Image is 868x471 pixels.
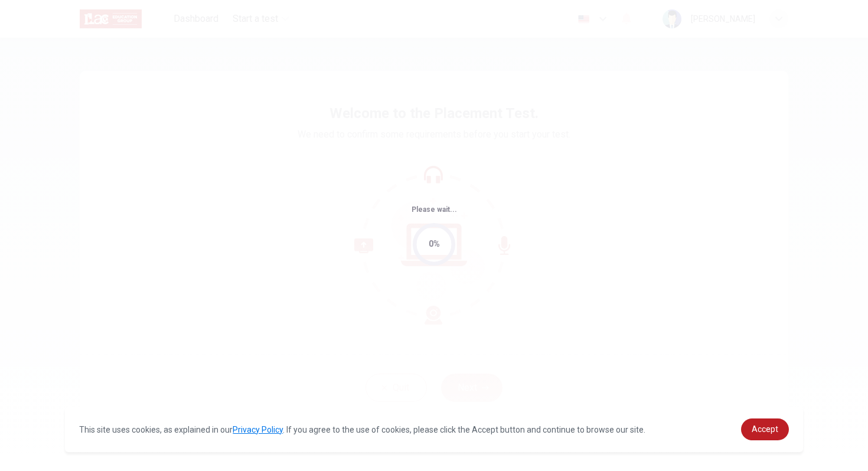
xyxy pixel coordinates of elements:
span: Accept [752,424,778,434]
div: 0% [429,237,440,251]
a: Privacy Policy [233,425,283,434]
a: dismiss cookie message [741,418,789,440]
span: This site uses cookies, as explained in our . If you agree to the use of cookies, please click th... [79,425,645,434]
span: Please wait... [412,205,457,214]
div: cookieconsent [65,407,803,452]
